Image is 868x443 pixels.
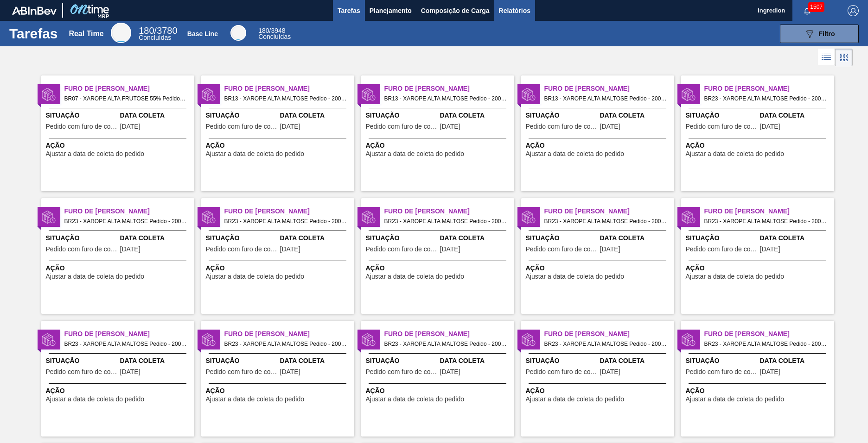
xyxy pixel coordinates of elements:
[224,84,354,94] span: Furo de Coleta
[600,111,672,120] span: Data Coleta
[187,30,218,37] div: Base Line
[202,333,216,347] img: status
[206,141,352,150] span: Ação
[526,246,598,253] span: Pedido com furo de coleta
[258,28,291,40] div: Base Line
[686,246,758,253] span: Pedido com furo de coleta
[526,273,625,280] span: Ajustar a data de coleta do pedido
[366,246,438,253] span: Pedido com furo de coleta
[600,246,620,253] span: 10/08/2025
[206,368,278,375] span: Pedido com furo de coleta
[362,210,376,224] img: status
[760,233,832,243] span: Data Coleta
[704,94,827,104] span: BR23 - XAROPE ALTA MALTOSE Pedido - 2005989
[686,386,832,396] span: Ação
[686,396,785,403] span: Ajustar a data de coleta do pedido
[366,273,465,280] span: Ajustar a data de coleta do pedido
[139,25,177,36] span: / 3780
[42,87,56,101] img: status
[819,30,835,37] span: Filtro
[139,27,177,41] div: Real Time
[42,210,56,224] img: status
[46,368,118,375] span: Pedido com furo de coleta
[280,233,352,243] span: Data Coleta
[686,111,758,120] span: Situação
[202,87,216,101] img: status
[258,27,285,34] span: / 3948
[366,396,465,403] span: Ajustar a data de coleta do pedido
[366,233,438,243] span: Situação
[206,263,352,273] span: Ação
[366,150,465,157] span: Ajustar a data de coleta do pedido
[704,329,834,339] span: Furo de Coleta
[206,123,278,130] span: Pedido com furo de coleta
[522,210,536,224] img: status
[384,339,507,349] span: BR23 - XAROPE ALTA MALTOSE Pedido - 2005991
[544,84,674,94] span: Furo de Coleta
[206,356,278,366] span: Situação
[440,246,460,253] span: 08/08/2025
[206,386,352,396] span: Ação
[760,111,832,120] span: Data Coleta
[46,150,145,157] span: Ajustar a data de coleta do pedido
[42,333,56,347] img: status
[46,356,118,366] span: Situação
[526,356,598,366] span: Situação
[64,216,187,226] span: BR23 - XAROPE ALTA MALTOSE Pedido - 2006579
[440,356,512,366] span: Data Coleta
[139,25,154,36] span: 180
[600,356,672,366] span: Data Coleta
[544,339,667,349] span: BR23 - XAROPE ALTA MALTOSE Pedido - 2005414
[704,206,834,216] span: Furo de Coleta
[366,356,438,366] span: Situação
[120,246,140,253] span: 08/08/2025
[120,123,140,130] span: 14/08/2025
[526,396,625,403] span: Ajustar a data de coleta do pedido
[544,206,674,216] span: Furo de Coleta
[120,111,192,120] span: Data Coleta
[760,368,780,375] span: 09/08/2025
[280,246,300,253] span: 08/08/2025
[202,210,216,224] img: status
[544,216,667,226] span: BR23 - XAROPE ALTA MALTOSE Pedido - 2005984
[111,23,131,43] div: Real Time
[206,233,278,243] span: Situação
[206,396,305,403] span: Ajustar a data de coleta do pedido
[522,87,536,101] img: status
[384,329,514,339] span: Furo de Coleta
[440,368,460,375] span: 13/08/2025
[704,216,827,226] span: BR23 - XAROPE ALTA MALTOSE Pedido - 2005985
[384,94,507,104] span: BR13 - XAROPE ALTA MALTOSE Pedido - 2008223
[224,339,347,349] span: BR23 - XAROPE ALTA MALTOSE Pedido - 2005990
[421,5,490,16] span: Composição de Carga
[46,396,145,403] span: Ajustar a data de coleta do pedido
[544,94,667,104] span: BR13 - XAROPE ALTA MALTOSE Pedido - 2008224
[120,233,192,243] span: Data Coleta
[384,206,514,216] span: Furo de Coleta
[686,368,758,375] span: Pedido com furo de coleta
[600,368,620,375] span: 09/08/2025
[366,368,438,375] span: Pedido com furo de coleta
[384,84,514,94] span: Furo de Coleta
[686,233,758,243] span: Situação
[526,150,625,157] span: Ajustar a data de coleta do pedido
[760,356,832,366] span: Data Coleta
[258,33,291,40] span: Concluídas
[686,356,758,366] span: Situação
[12,6,57,15] img: TNhmsLtSVTkK8tSr43FrP2fwEKptu5GPRR3wAAAABJRU5ErkJggg==
[366,263,512,273] span: Ação
[46,246,118,253] span: Pedido com furo de coleta
[682,210,696,224] img: status
[224,94,347,104] span: BR13 - XAROPE ALTA MALTOSE Pedido - 2008222
[280,111,352,120] span: Data Coleta
[206,246,278,253] span: Pedido com furo de coleta
[258,27,269,34] span: 180
[224,329,354,339] span: Furo de Coleta
[46,386,192,396] span: Ação
[686,263,832,273] span: Ação
[206,111,278,120] span: Situação
[206,150,305,157] span: Ajustar a data de coleta do pedido
[440,111,512,120] span: Data Coleta
[46,273,145,280] span: Ajustar a data de coleta do pedido
[280,368,300,375] span: 13/08/2025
